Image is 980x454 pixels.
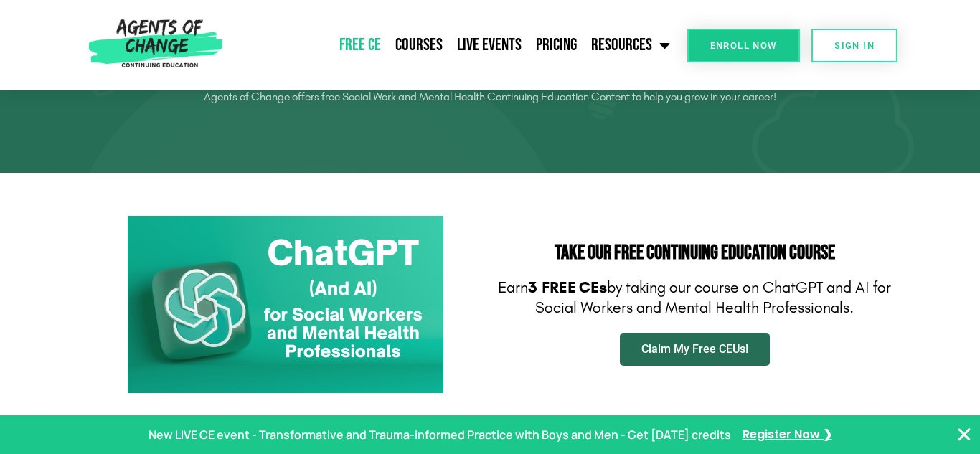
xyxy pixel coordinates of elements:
[834,41,875,50] span: SIGN IN
[149,425,731,445] p: New LIVE CE event - Transformative and Trauma-informed Practice with Boys and Men - Get [DATE] cr...
[388,27,450,63] a: Courses
[584,27,677,63] a: Resources
[450,27,529,63] a: Live Events
[687,29,800,62] a: Enroll Now
[229,27,677,63] nav: Menu
[529,27,584,63] a: Pricing
[811,29,897,62] a: SIGN IN
[743,425,832,445] a: Register Now ❯
[332,27,388,63] a: Free CE
[641,344,748,355] span: Claim My Free CEUs!
[497,243,892,263] h2: Take Our FREE Continuing Education Course
[620,333,770,366] a: Claim My Free CEUs!
[956,426,973,443] button: Close Banner
[710,41,777,50] span: Enroll Now
[88,85,892,108] p: Agents of Change offers free Social Work and Mental Health Continuing Education Content to help y...
[528,278,607,297] b: 3 FREE CEs
[497,278,892,318] p: Earn by taking our course on ChatGPT and AI for Social Workers and Mental Health Professionals.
